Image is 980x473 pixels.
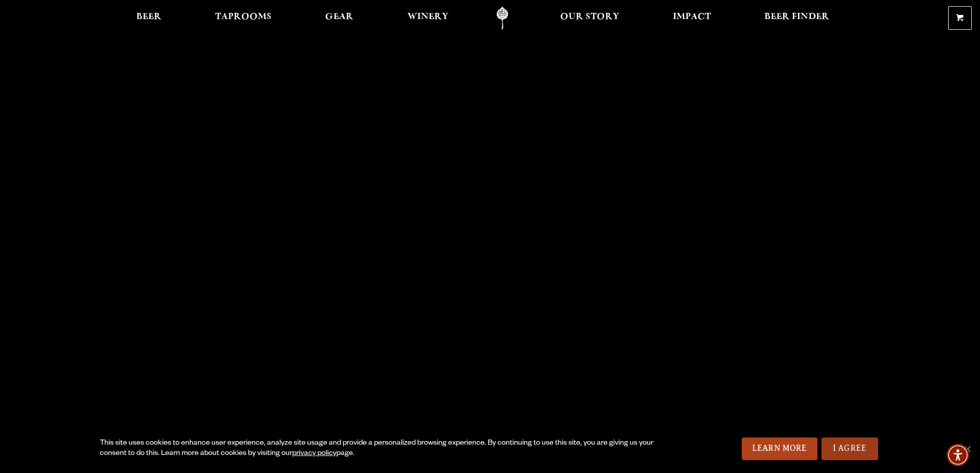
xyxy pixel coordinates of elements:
a: Taprooms [208,7,278,30]
a: Beer Finder [758,7,836,30]
span: Taprooms [215,13,272,21]
a: Impact [666,7,718,30]
a: I Agree [822,437,878,460]
a: Winery [401,7,455,30]
span: Gear [325,13,353,21]
a: Odell Home [483,7,522,30]
span: Beer Finder [764,13,829,21]
span: Beer [136,13,162,21]
span: Our Story [560,13,619,21]
div: Accessibility Menu [947,444,969,466]
a: Beer [130,7,168,30]
span: Winery [407,13,449,21]
a: privacy policy [292,450,336,458]
div: This site uses cookies to enhance user experience, analyze site usage and provide a personalized ... [100,439,657,459]
a: Learn More [742,437,817,460]
span: Impact [673,13,711,21]
a: Gear [318,7,360,30]
a: Our Story [554,7,626,30]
